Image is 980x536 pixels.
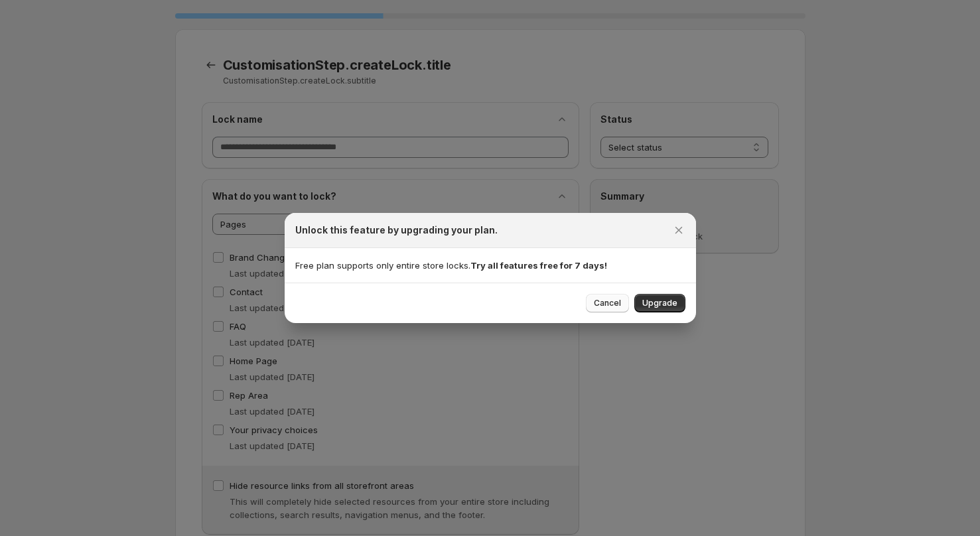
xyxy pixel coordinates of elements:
[669,221,688,239] button: Close
[295,224,498,237] h2: Unlock this feature by upgrading your plan.
[594,298,621,308] span: Cancel
[470,260,607,271] strong: Try all features free for 7 days!
[295,259,685,272] p: Free plan supports only entire store locks.
[642,298,677,308] span: Upgrade
[586,294,629,312] button: Cancel
[634,294,685,312] button: Upgrade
